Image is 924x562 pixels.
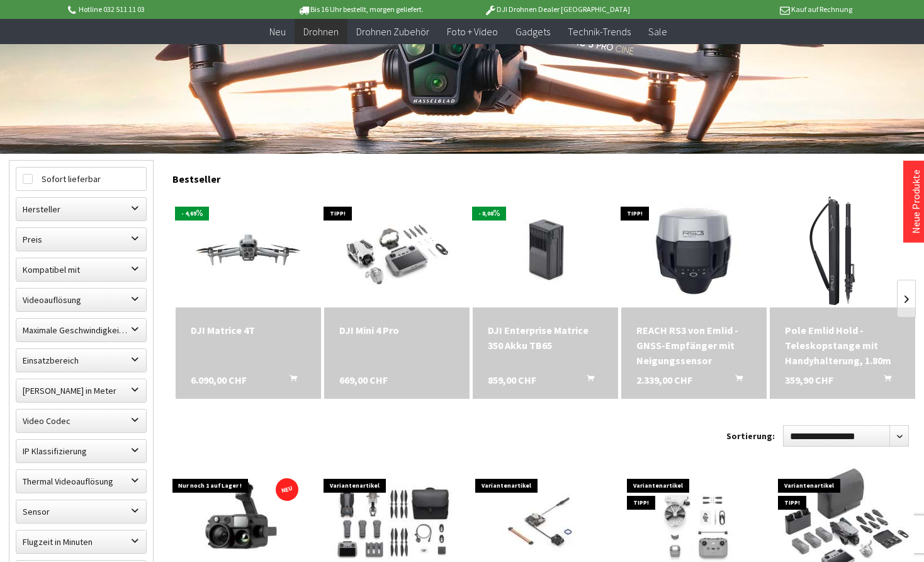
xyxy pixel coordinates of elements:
a: DJI Mini 4 Pro 669,00 CHF [339,323,454,338]
span: Sale [648,25,667,38]
a: REACH RS3 von Emlid - GNSS-Empfänger mit Neigungssensor 2.339,00 CHF In den Warenkorb [636,323,752,368]
span: 359,90 CHF [785,372,833,387]
label: Videoauflösung [16,289,146,311]
span: Technik-Trends [568,25,631,38]
span: Neu [269,25,286,38]
label: Sortierung: [726,426,775,446]
span: 2.339,00 CHF [636,372,692,387]
span: Foto + Video [447,25,498,38]
p: Hotline 032 511 11 03 [65,2,262,17]
a: Drohnen Zubehör [347,19,438,45]
a: DJI Enterprise Matrice 350 Akku TB65 859,00 CHF In den Warenkorb [488,323,603,353]
img: DJI Enterprise Matrice 350 Akku TB65 [475,194,616,307]
span: 669,00 CHF [339,372,388,387]
img: DJI Mini 4 Pro [326,194,468,307]
span: 859,00 CHF [488,372,536,387]
a: Drohnen [295,19,347,45]
label: Preis [16,228,146,251]
label: Sensor [16,500,146,523]
label: Hersteller [16,198,146,221]
label: IP Klassifizierung [16,440,146,462]
label: Kompatibel mit [16,258,146,281]
span: Drohnen Zubehör [356,25,429,38]
a: DJI Matrice 4T 6.090,00 CHF In den Warenkorb [191,323,306,338]
label: Maximale Flughöhe in Meter [16,379,146,402]
p: Kauf auf Rechnung [655,2,852,17]
button: In den Warenkorb [572,372,602,389]
img: DJI Matrice 4T [176,210,321,292]
label: Sofort lieferbar [16,168,146,190]
img: REACH RS3 von Emlid - GNSS-Empfänger mit Neigungssensor [637,194,750,307]
a: Gadgets [507,19,559,45]
a: Neue Produkte [910,169,922,234]
span: 6.090,00 CHF [191,372,247,387]
label: Video Codec [16,410,146,432]
label: Flugzeit in Minuten [16,530,146,553]
span: Gadgets [516,25,550,38]
button: In den Warenkorb [869,372,899,389]
span: Drohnen [303,25,339,38]
div: Pole Emlid Hold - Teleskopstange mit Handyhalterung, 1.80m [785,323,900,368]
button: In den Warenkorb [274,372,305,389]
a: Technik-Trends [559,19,639,45]
div: DJI Enterprise Matrice 350 Akku TB65 [488,323,603,353]
label: Thermal Videoauflösung [16,470,146,493]
p: Bis 16 Uhr bestellt, morgen geliefert. [262,2,458,17]
img: Pole Emlid Hold - Teleskopstange mit Handyhalterung, 1.80m [786,194,899,307]
a: Sale [639,19,676,45]
div: DJI Matrice 4T [191,323,306,338]
button: In den Warenkorb [720,372,750,389]
div: DJI Mini 4 Pro [339,323,454,338]
label: Maximale Geschwindigkeit in km/h [16,319,146,341]
label: Einsatzbereich [16,349,146,372]
a: Neu [261,19,295,45]
a: Pole Emlid Hold - Teleskopstange mit Handyhalterung, 1.80m 359,90 CHF In den Warenkorb [785,323,900,368]
p: DJI Drohnen Dealer [GEOGRAPHIC_DATA] [459,2,655,17]
div: REACH RS3 von Emlid - GNSS-Empfänger mit Neigungssensor [636,323,752,368]
div: Bestseller [172,160,915,192]
a: Foto + Video [438,19,507,45]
